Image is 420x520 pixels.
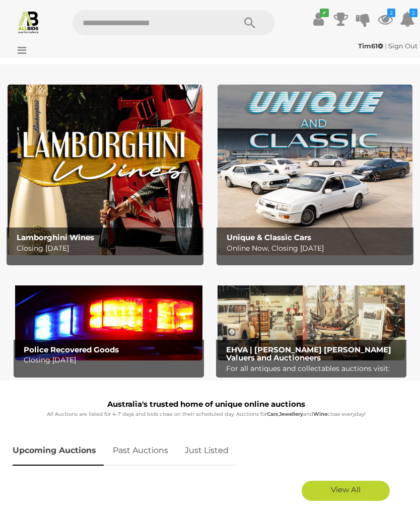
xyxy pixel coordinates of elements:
p: Online Now, Closing [DATE] [227,242,409,255]
img: Unique & Classic Cars [218,85,412,255]
button: Search [225,10,275,35]
img: Lamborghini Wines [8,85,202,255]
i: 2 [387,9,395,17]
b: Lamborghini Wines [17,233,94,242]
a: Lamborghini Wines Lamborghini Wines Closing [DATE] [8,85,202,255]
p: Closing [DATE] [17,242,199,255]
img: Allbids.com.au [17,10,40,34]
p: All Auctions are listed for 4-7 days and bids close on their scheduled day. Auctions for , and cl... [13,410,400,419]
strong: Cars [267,411,278,417]
strong: Tim61 [358,42,383,50]
b: Police Recovered Goods [24,345,119,354]
p: Closing [DATE] [24,354,199,366]
a: Upcoming Auctions [13,436,104,466]
b: EHVA | [PERSON_NAME] [PERSON_NAME] Valuers and Auctioneers [226,345,391,363]
img: EHVA | Evans Hastings Valuers and Auctioneers [218,275,405,360]
a: Sign Out [388,42,417,50]
b: Unique & Classic Cars [227,233,311,242]
a: ✔ [311,10,326,28]
span: | [385,42,387,50]
a: 2 [378,10,393,28]
a: View All [302,481,390,501]
span: View All [331,485,361,494]
a: EHVA | Evans Hastings Valuers and Auctioneers EHVA | [PERSON_NAME] [PERSON_NAME] Valuers and Auct... [218,275,405,360]
img: Police Recovered Goods [15,275,202,360]
a: Past Auctions [105,436,176,466]
a: Just Listed [177,436,236,466]
a: 2 [400,10,415,28]
strong: Jewellery [279,411,303,417]
a: Police Recovered Goods Police Recovered Goods Closing [DATE] [15,275,202,360]
i: ✔ [320,9,329,17]
a: Tim61 [358,42,385,50]
strong: Wine [313,411,327,417]
h1: Australia's trusted home of unique online auctions [13,400,400,409]
p: For all antiques and collectables auctions visit: EHVA [226,362,401,388]
a: Unique & Classic Cars Unique & Classic Cars Online Now, Closing [DATE] [218,85,412,255]
i: 2 [409,9,417,17]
